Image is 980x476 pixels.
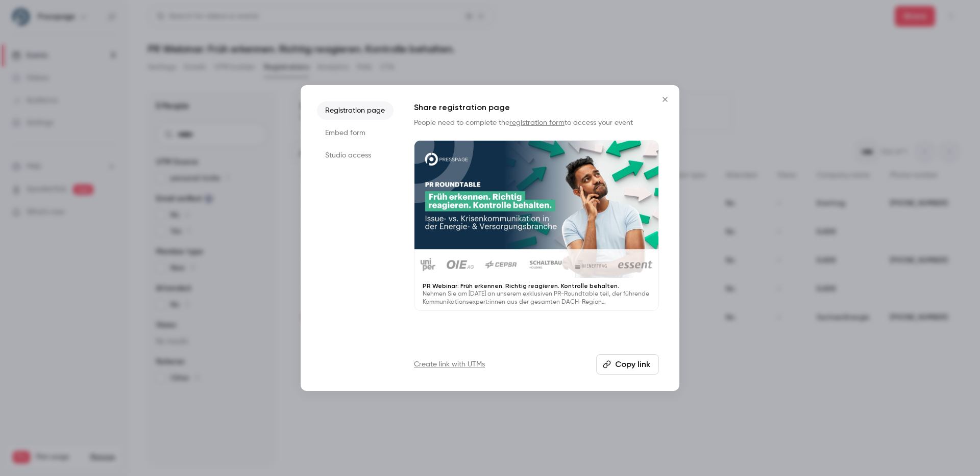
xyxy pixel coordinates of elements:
[317,101,394,120] li: Registration page
[414,359,485,369] a: Create link with UTMs
[596,354,659,375] button: Copy link
[509,119,565,126] a: registration form
[414,118,659,128] p: People need to complete the to access your event
[423,290,650,306] p: Nehmen Sie am [DATE] an unserem exklusiven PR-Roundtable teil, der führende Kommunikationsexpert:...
[317,146,394,165] li: Studio access
[414,140,659,311] a: PR Webinar: Früh erkennen. Richtig reagieren. Kontrolle behalten.Nehmen Sie am [DATE] an unserem ...
[423,282,650,290] p: PR Webinar: Früh erkennen. Richtig reagieren. Kontrolle behalten.
[414,101,659,114] h1: Share registration page
[655,89,675,110] button: Close
[317,124,394,142] li: Embed form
